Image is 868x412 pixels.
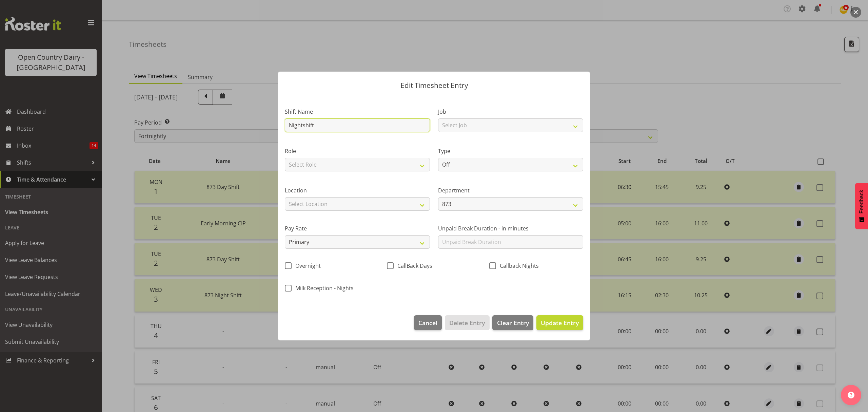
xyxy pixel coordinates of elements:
[292,285,354,292] span: Milk Reception - Nights
[285,186,430,194] label: Location
[438,235,583,249] input: Unpaid Break Duration
[414,315,442,330] button: Cancel
[285,118,430,132] input: Shift Name
[418,318,437,327] span: Cancel
[438,108,583,116] label: Job
[285,224,430,232] label: Pay Rate
[496,262,539,269] span: Callback Nights
[438,186,583,194] label: Department
[292,262,321,269] span: Overnight
[285,82,583,89] p: Edit Timesheet Entry
[848,392,854,398] img: help-xxl-2.png
[285,147,430,155] label: Role
[438,224,583,232] label: Unpaid Break Duration - in minutes
[497,318,529,327] span: Clear Entry
[438,147,583,155] label: Type
[859,190,865,213] span: Feedback
[449,318,485,327] span: Delete Entry
[394,262,432,269] span: CallBack Days
[492,315,533,330] button: Clear Entry
[285,108,430,116] label: Shift Name
[445,315,489,330] button: Delete Entry
[855,183,868,229] button: Feedback - Show survey
[536,315,583,330] button: Update Entry
[541,319,579,327] span: Update Entry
